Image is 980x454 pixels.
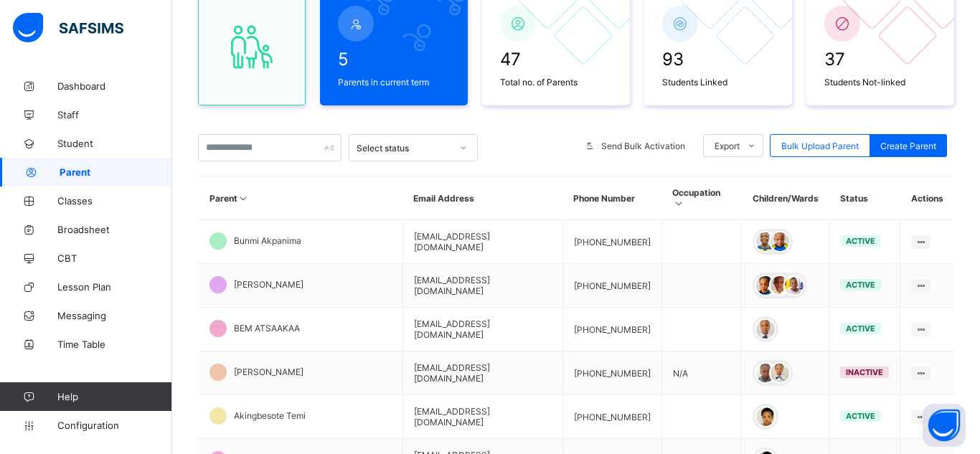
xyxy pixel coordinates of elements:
[338,49,450,70] span: 5
[57,391,171,402] span: Help
[338,77,450,88] span: Parents in current term
[402,308,562,351] td: [EMAIL_ADDRESS][DOMAIN_NAME]
[661,176,742,220] th: Occupation
[57,80,172,92] span: Dashboard
[880,141,936,151] span: Create Parent
[781,141,859,151] span: Bulk Upload Parent
[60,166,172,178] span: Parent
[500,77,612,88] span: Total no. of Parents
[900,176,954,220] th: Actions
[402,176,562,220] th: Email Address
[57,224,172,235] span: Broadsheet
[234,410,306,421] span: Akingbesote Temi
[824,77,936,88] span: Students Not-linked
[57,195,172,207] span: Classes
[199,176,403,220] th: Parent
[923,404,966,447] button: Open asap
[562,264,661,308] td: [PHONE_NUMBER]
[234,366,303,377] span: [PERSON_NAME]
[662,77,774,88] span: Students Linked
[846,367,883,377] span: inactive
[237,193,250,204] i: Sort in Ascending Order
[715,141,740,151] span: Export
[234,235,301,246] span: Bunmi Akpanima
[829,176,900,220] th: Status
[57,138,172,149] span: Student
[672,198,684,209] i: Sort in Ascending Order
[234,279,303,290] span: [PERSON_NAME]
[661,351,742,395] td: N/A
[402,395,562,439] td: [EMAIL_ADDRESS][DOMAIN_NAME]
[57,252,172,264] span: CBT
[57,281,172,293] span: Lesson Plan
[234,323,300,334] span: BEM ATSAAKAA
[824,49,936,70] span: 37
[562,395,661,439] td: [PHONE_NUMBER]
[562,351,661,395] td: [PHONE_NUMBER]
[57,310,172,321] span: Messaging
[846,236,875,246] span: active
[846,323,875,334] span: active
[601,141,685,151] span: Send Bulk Activation
[57,109,172,120] span: Staff
[57,420,171,431] span: Configuration
[562,308,661,351] td: [PHONE_NUMBER]
[662,49,774,70] span: 93
[846,280,875,290] span: active
[562,220,661,264] td: [PHONE_NUMBER]
[562,176,661,220] th: Phone Number
[57,339,172,350] span: Time Table
[402,351,562,395] td: [EMAIL_ADDRESS][DOMAIN_NAME]
[742,176,829,220] th: Children/Wards
[500,49,612,70] span: 47
[402,264,562,308] td: [EMAIL_ADDRESS][DOMAIN_NAME]
[402,220,562,264] td: [EMAIL_ADDRESS][DOMAIN_NAME]
[846,411,875,421] span: active
[357,143,451,153] div: Select status
[13,13,123,43] img: safsims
